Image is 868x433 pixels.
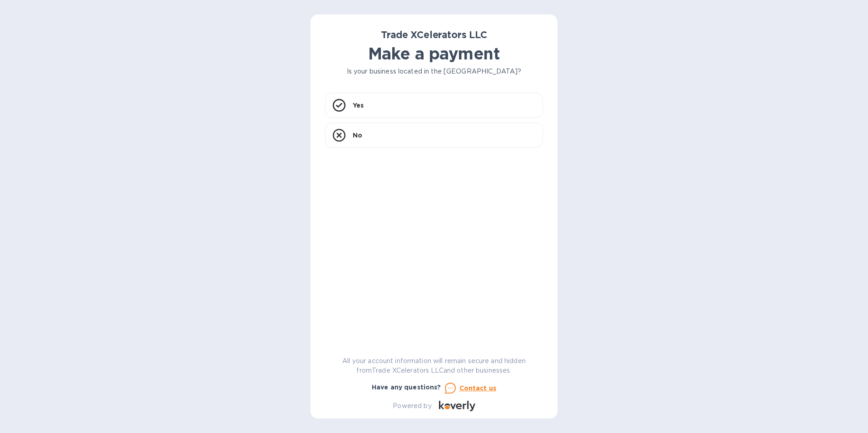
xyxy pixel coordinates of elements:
[353,131,362,140] p: No
[381,29,487,40] b: Trade XCelerators LLC
[459,384,497,392] u: Contact us
[393,401,431,411] p: Powered by
[325,44,543,63] h1: Make a payment
[353,101,364,110] p: Yes
[325,67,543,76] p: Is your business located in the [GEOGRAPHIC_DATA]?
[325,356,543,375] p: All your account information will remain secure and hidden from Trade XCelerators LLC and other b...
[372,384,441,391] b: Have any questions?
